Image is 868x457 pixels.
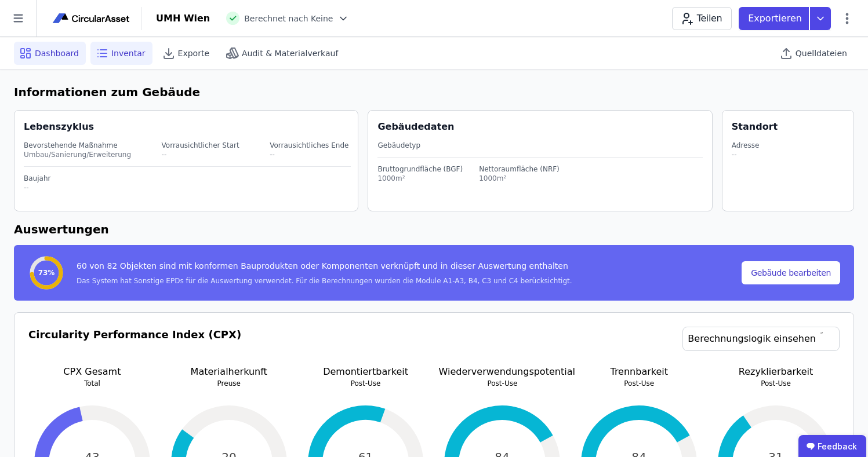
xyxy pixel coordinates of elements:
[77,276,572,286] div: Das System hat Sonstige EPDs für die Auswertung verwendet. Für die Berechnungen wurden die Module...
[682,327,840,351] a: Berechnungslogik einsehen
[302,379,430,388] p: Post-Use
[24,141,131,150] div: Bevorstehende Maßnahme
[24,174,351,183] div: Baujahr
[302,365,430,379] p: Demontiertbarkeit
[51,12,132,25] img: Concular
[24,120,94,134] div: Lebenszyklus
[24,150,131,159] div: Umbau/Sanierung/Erweiterung
[748,12,804,25] p: Exportieren
[732,150,760,159] div: --
[270,141,348,150] div: Vorrausichtliches Ende
[156,12,210,25] div: UMH Wien
[38,268,55,277] span: 73%
[28,327,241,365] h3: Circularity Performance Index (CPX)
[732,141,760,150] div: Adresse
[244,13,333,24] span: Berechnet nach Keine
[28,379,156,388] p: Total
[178,47,209,59] span: Exporte
[77,260,572,276] div: 60 von 82 Objekten sind mit konformen Bauprodukten oder Komponenten verknüpft und in dieser Auswe...
[479,174,560,183] div: 1000m²
[14,83,854,101] h6: Informationen zum Gebäude
[796,47,847,59] span: Quelldateien
[377,120,711,134] div: Gebäudedaten
[270,150,348,159] div: --
[111,47,146,59] span: Inventar
[732,120,778,134] div: Standort
[377,164,463,174] div: Bruttogrundfläche (BGF)
[479,164,560,174] div: Nettoraumfläche (NRF)
[165,365,293,379] p: Materialherkunft
[28,365,156,379] p: CPX Gesamt
[24,183,351,192] div: --
[742,261,840,284] button: Gebäude bearbeiten
[438,365,566,379] p: Wiederverwendungspotential
[165,379,293,388] p: Preuse
[242,47,338,59] span: Audit & Materialverkauf
[162,150,239,159] div: --
[712,379,840,388] p: Post-Use
[14,221,854,238] h6: Auswertungen
[712,365,840,379] p: Rezyklierbarkeit
[377,141,702,150] div: Gebäudetyp
[438,379,566,388] p: Post-Use
[575,365,703,379] p: Trennbarkeit
[672,7,732,30] button: Teilen
[377,174,463,183] div: 1000m²
[575,379,703,388] p: Post-Use
[35,47,79,59] span: Dashboard
[162,141,239,150] div: Vorrausichtlicher Start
